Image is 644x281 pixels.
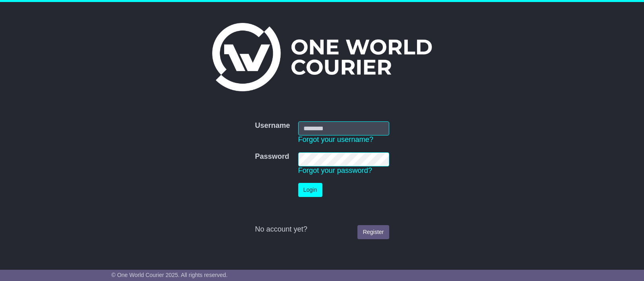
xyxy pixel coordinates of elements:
[212,23,432,91] img: One World
[255,121,290,130] label: Username
[298,166,372,174] a: Forgot your password?
[298,183,322,197] button: Login
[111,272,228,278] span: © One World Courier 2025. All rights reserved.
[298,135,374,144] a: Forgot your username?
[357,225,389,239] a: Register
[255,225,389,234] div: No account yet?
[255,152,289,161] label: Password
